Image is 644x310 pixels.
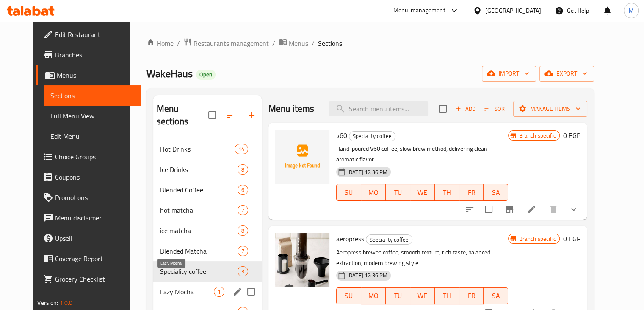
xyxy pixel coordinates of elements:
span: Branches [55,50,134,60]
img: aeropress [275,233,329,287]
button: Branch-specific-item [499,199,520,220]
a: Menus [36,65,141,85]
p: Hand-poured V60 coffee, slow brew method, delivering clean aromatic flavor [336,144,509,165]
span: Menus [57,70,134,80]
span: Select section [434,100,452,118]
span: 7 [238,247,248,255]
div: Lazy Mocha1edit [153,282,262,302]
button: Add [452,102,479,116]
span: Sections [318,38,342,48]
span: Upsell [55,233,134,243]
div: items [214,287,224,297]
div: items [238,246,248,256]
a: Full Menu View [44,106,141,126]
span: WakeHaus [146,64,193,83]
button: FR [459,287,484,304]
input: search [329,101,428,116]
span: SA [487,290,505,302]
h2: Menu items [268,102,315,115]
div: [GEOGRAPHIC_DATA] [485,6,541,15]
a: Choice Groups [36,147,141,167]
div: Open [196,70,216,80]
a: Promotions [36,187,141,208]
span: 8 [238,227,248,235]
div: Ice Drinks8 [153,159,262,180]
span: TH [438,186,456,199]
button: Manage items [513,101,587,117]
span: Speciality coffee [160,266,238,276]
button: Add section [241,105,262,125]
span: Menu disclaimer [55,213,134,223]
button: MO [361,184,386,201]
button: delete [543,199,564,220]
span: 3 [238,268,248,276]
span: Hot Drinks [160,144,235,154]
button: TU [386,287,410,304]
span: Sort sections [221,105,241,125]
span: 1 [214,288,224,296]
span: Manage items [520,104,580,114]
h6: 0 EGP [563,130,580,141]
span: Restaurants management [193,38,269,48]
div: items [235,144,248,154]
span: [DATE] 12:36 PM [344,168,391,176]
span: FR [463,186,481,199]
li: / [312,38,315,48]
div: Blended Matcha7 [153,241,262,261]
nav: breadcrumb [146,38,594,49]
span: [DATE] 12:36 PM [344,271,391,279]
span: TU [389,186,407,199]
a: Coupons [36,167,141,187]
button: import [482,66,536,82]
button: SU [336,184,361,201]
button: TU [386,184,410,201]
div: ice matcha8 [153,220,262,241]
div: Hot Drinks14 [153,139,262,159]
div: items [238,205,248,215]
span: Coupons [55,172,134,182]
div: items [238,225,248,236]
span: Blended Matcha [160,246,238,256]
span: Sections [50,90,134,101]
span: Speciality coffee [349,131,395,141]
span: Edit Restaurant [55,29,134,39]
div: items [238,164,248,175]
span: Choice Groups [55,152,134,162]
img: v60 [275,130,329,184]
button: export [539,66,594,82]
span: Menus [289,38,308,48]
div: items [238,185,248,195]
span: Branch specific [515,235,559,243]
span: Add [454,104,477,114]
span: SU [340,186,358,199]
span: Open [196,71,216,78]
h6: 0 EGP [563,233,580,245]
span: export [546,68,587,79]
a: Edit Menu [44,126,141,147]
button: TH [435,184,459,201]
button: SA [484,184,508,201]
span: Sort [484,104,508,114]
p: Aeropress brewed coffee, smooth texture, rich taste, balanced extraction, modern brewing style [336,247,509,268]
span: ice matcha [160,225,238,236]
span: TH [438,290,456,302]
button: Sort [482,102,510,116]
span: 6 [238,186,248,194]
span: SA [487,186,505,199]
span: Full Menu View [50,111,134,121]
button: SU [336,287,361,304]
li: / [177,38,180,48]
button: WE [410,287,435,304]
span: TU [389,290,407,302]
span: Branch specific [515,132,559,140]
a: Upsell [36,228,141,248]
span: aeropress [336,232,364,245]
div: Menu-management [393,6,445,16]
span: Ice Drinks [160,164,238,175]
span: Grocery Checklist [55,274,134,284]
span: MO [365,290,382,302]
